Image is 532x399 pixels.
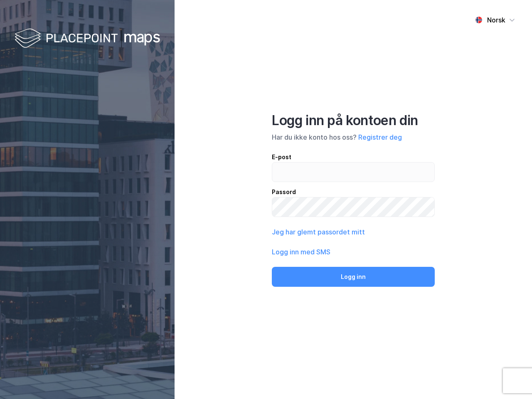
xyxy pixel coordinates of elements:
button: Jeg har glemt passordet mitt [272,227,365,237]
div: Passord [272,187,435,197]
div: Norsk [487,15,505,25]
div: Har du ikke konto hos oss? [272,132,435,142]
button: Logg inn [272,267,435,287]
img: logo-white.f07954bde2210d2a523dddb988cd2aa7.svg [15,27,160,51]
button: Logg inn med SMS [272,247,330,257]
div: Logg inn på kontoen din [272,112,435,129]
button: Registrer deg [358,132,402,142]
div: E-post [272,152,435,162]
iframe: Chat Widget [490,359,532,399]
